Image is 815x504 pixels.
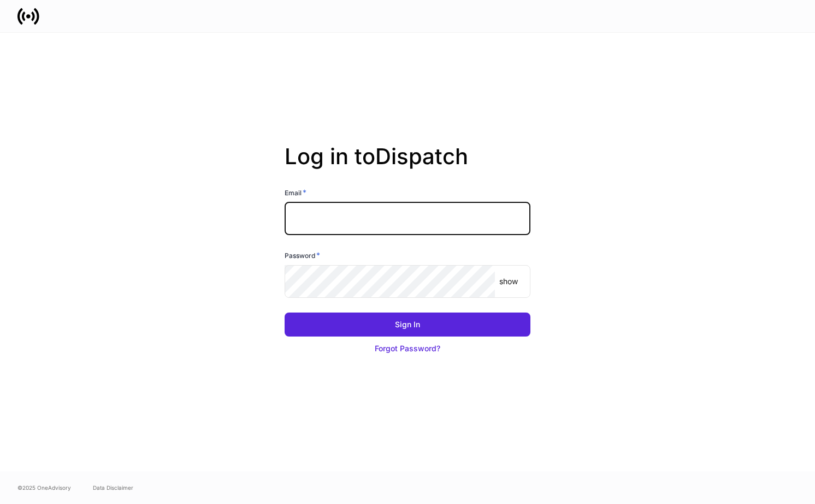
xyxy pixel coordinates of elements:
[285,337,530,361] button: Forgot Password?
[285,250,320,261] h6: Password
[17,483,71,492] span: © 2025 OneAdvisory
[499,276,518,287] p: show
[285,143,530,187] h2: Log in to Dispatch
[285,313,530,337] button: Sign In
[93,483,133,492] a: Data Disclaimer
[395,319,420,330] div: Sign In
[285,187,306,198] h6: Email
[375,343,440,354] div: Forgot Password?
